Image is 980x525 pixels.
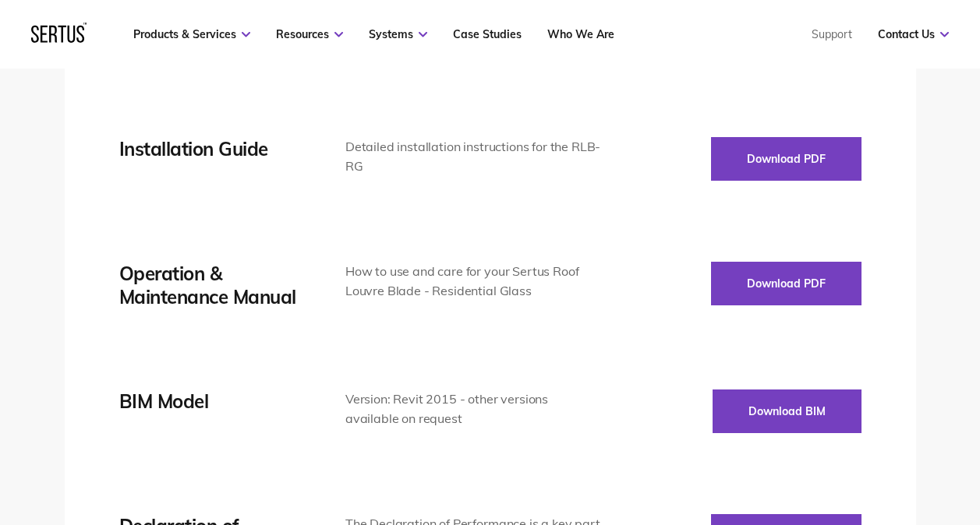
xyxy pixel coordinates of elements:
a: Contact Us [878,27,949,41]
a: Support [812,27,852,41]
a: Resources [276,27,343,41]
button: Download PDF [711,262,861,305]
div: BIM Model [119,389,299,413]
div: Operation & Maintenance Manual [119,262,299,308]
a: Who We Are [547,27,614,41]
a: Products & Services [133,27,250,41]
button: Download BIM [713,389,861,433]
div: Detailed installation instructions for the RLB-RG [345,137,603,177]
a: Systems [369,27,427,41]
a: Case Studies [453,27,522,41]
iframe: Chat Widget [902,450,980,525]
button: Download PDF [711,137,861,181]
div: Version: Revit 2015 - other versions available on request [345,389,603,429]
div: How to use and care for your Sertus Roof Louvre Blade - Residential Glass [345,262,603,301]
div: Installation Guide [119,137,299,160]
